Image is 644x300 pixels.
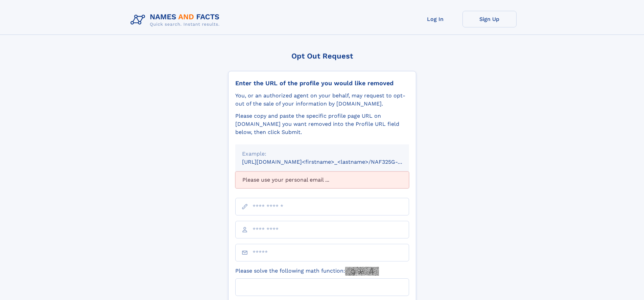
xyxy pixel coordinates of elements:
label: Please solve the following math function: [235,267,379,276]
div: Please copy and paste the specific profile page URL on [DOMAIN_NAME] you want removed into the Pr... [235,112,409,136]
a: Log In [408,11,462,27]
a: Sign Up [462,11,517,27]
div: Enter the URL of the profile you would like removed [235,79,409,87]
div: Example: [242,150,402,158]
small: [URL][DOMAIN_NAME]<firstname>_<lastname>/NAF325G-xxxxxxxx [242,159,422,165]
div: Please use your personal email ... [235,171,409,188]
img: Logo Names and Facts [128,11,225,29]
div: You, or an authorized agent on your behalf, may request to opt-out of the sale of your informatio... [235,92,409,108]
div: Opt Out Request [228,52,416,60]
